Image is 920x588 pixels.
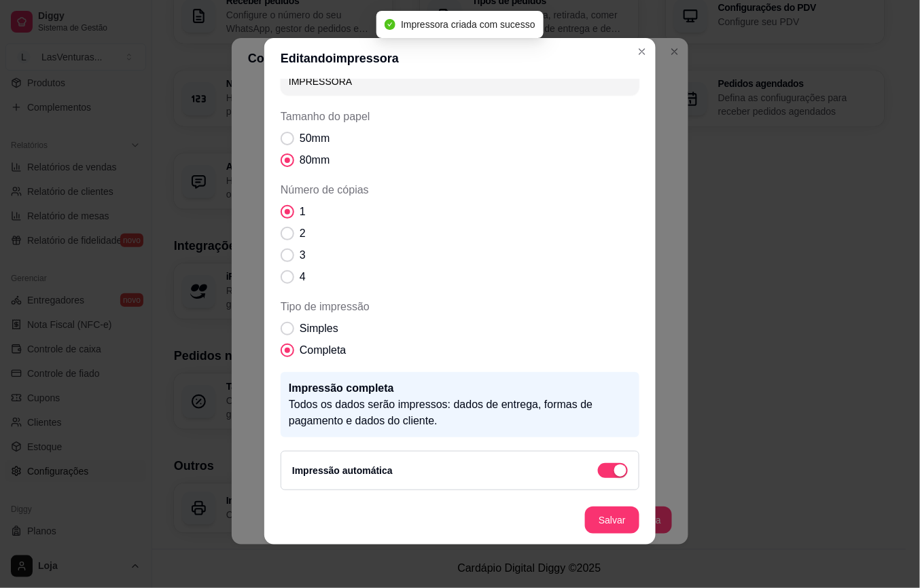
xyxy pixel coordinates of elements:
div: Tamanho do papel [281,109,639,168]
header: Editando impressora [264,38,656,79]
span: 80mm [300,152,330,168]
span: 1 [300,204,306,220]
span: check-circle [385,19,395,30]
p: Impressão completa [289,380,631,397]
span: Impressora criada com sucesso [401,19,535,30]
div: Número de cópias [281,182,639,285]
p: Todos os dados serão impressos: dados de entrega, formas de pagamento e dados do cliente. [289,397,631,429]
span: 4 [300,269,306,285]
span: Número de cópias [281,182,639,198]
span: Completa [300,342,346,359]
input: Nome [289,75,631,88]
span: Tipo de impressão [281,299,639,315]
span: 2 [300,225,306,242]
label: Impressão automática [292,465,393,476]
button: Salvar [585,507,639,534]
span: 3 [300,247,306,263]
span: 50mm [300,130,330,147]
button: Close [631,41,653,62]
span: Tamanho do papel [281,109,639,125]
div: Tipo de impressão [281,299,639,359]
span: Simples [300,320,338,337]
